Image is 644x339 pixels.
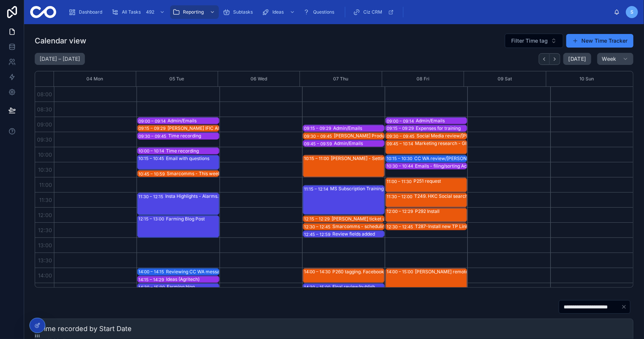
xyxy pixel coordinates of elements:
[415,208,440,214] div: P292 Install
[303,223,384,231] div: 12:30 – 12:45Smarcomms - scheduling next week/new posts
[386,163,467,170] div: 10:30 – 10:44Emails - filing/sorting Actions/Read emails
[350,5,398,19] a: Ciz CRM
[303,140,384,148] div: 09:45 – 09:59Admin/Emails
[387,140,415,148] div: 09:45 – 10:14
[415,163,495,169] div: Emails - filing/sorting Actions/Read emails
[138,276,166,284] div: 14:15 – 14:29
[386,208,467,222] div: 12:00 – 12:29P292 Install
[260,5,299,19] a: Ideas
[137,170,219,178] div: 10:45 – 10:59Smarcomms - This week/P260 title change
[138,147,166,155] div: 10:00 – 10:14
[37,182,54,188] span: 11:00
[220,5,258,19] a: Subtasks
[334,140,363,146] div: Admin/Emails
[40,324,629,334] h3: Time recorded by Start Date
[40,55,80,63] h2: [DATE] – [DATE]
[169,71,184,86] button: 05 Tue
[630,9,633,15] span: S
[36,227,54,233] span: 12:30
[387,133,417,140] div: 09:30 – 09:45
[137,133,219,140] div: 09:30 – 09:45Time recording
[387,162,415,170] div: 10:30 – 10:44
[137,148,219,155] div: 10:00 – 10:14Time recording
[138,133,168,140] div: 09:30 – 09:45
[304,215,332,223] div: 12:15 – 12:29
[137,284,219,298] div: 14:30 – 15:00Farming blog
[387,223,415,231] div: 12:30 – 12:45
[167,284,195,290] div: Farming blog
[414,156,494,162] div: CC WA review/[PERSON_NAME] review
[332,216,397,222] div: [PERSON_NAME] ticket update
[35,106,54,112] span: 08:30
[36,151,54,158] span: 10:00
[35,91,54,97] span: 08:00
[137,268,219,276] div: 14:00 – 14:15Reviewing CC WA messages. Hostifi reading, checking FB for reviews
[303,125,384,133] div: 09:15 – 09:29Admin/Emails
[498,71,512,86] button: 09 Sat
[414,193,468,199] div: T249. HKC Social search
[602,55,616,62] span: Week
[137,155,219,169] div: 10:15 – 10:45Email with questions
[303,155,384,177] div: 10:15 – 11:00[PERSON_NAME] - Setting up Drive Streaming, talking through uploading HDD contents
[122,9,141,15] span: All Tasks
[539,53,550,65] button: Back
[138,170,167,178] div: 10:45 – 10:59
[137,117,219,125] div: 09:00 – 09:14Admin/Emails
[415,223,495,230] div: T287-Install new TP Link video doorbell
[386,133,467,140] div: 09:30 – 09:45Social Media review/[PERSON_NAME] email
[511,37,548,45] span: Filter Time tag
[30,6,56,18] img: App logo
[387,125,416,132] div: 09:15 – 09:29
[331,156,411,162] div: [PERSON_NAME] - Setting up Drive Streaming, talking through uploading HDD contents
[387,155,414,162] div: 10:15 – 10:30
[137,193,219,215] div: 11:30 – 12:15Insta Highlights - Alarms. review/share
[251,71,267,86] button: 06 Wed
[166,216,205,222] div: Farming Blog Post
[304,140,334,148] div: 09:45 – 09:59
[386,140,467,154] div: 09:45 – 10:14Marketing research - GIF recorder, tips n' tricks
[36,166,54,173] span: 10:30
[333,125,362,131] div: Admin/Emails
[417,71,429,86] button: 08 Fri
[332,284,375,290] div: Final review/publish
[387,208,415,215] div: 12:00 – 12:29
[304,185,330,193] div: 11:15 – 12:14
[79,9,102,15] span: Dashboard
[303,216,384,223] div: 12:15 – 12:29[PERSON_NAME] ticket update
[313,9,334,15] span: Questions
[233,9,253,15] span: Subtasks
[386,125,467,133] div: 09:15 – 09:29Expenses for training
[166,148,199,154] div: Time recording
[417,133,496,139] div: Social Media review/[PERSON_NAME] email
[62,4,614,20] div: scrollable content
[566,34,633,48] button: New Time Tracker
[334,133,398,139] div: [PERSON_NAME] Product Key
[167,171,247,177] div: Smarcomms - This week/P260 title change
[550,53,560,65] button: Next
[304,155,331,162] div: 10:15 – 11:00
[109,5,169,19] a: All Tasks492
[332,231,375,237] div: Review fields added
[386,117,467,125] div: 09:00 – 09:14Admin/Emails
[35,136,54,143] span: 09:30
[138,117,168,125] div: 09:00 – 09:14
[415,269,483,275] div: [PERSON_NAME] remote sesion
[304,231,332,238] div: 12:45 – 12:59
[36,242,54,248] span: 13:00
[334,71,349,86] button: 07 Thu
[303,268,384,283] div: 14:00 – 14:30P260 tagging. Facebook reviews. Adding some to CRM
[138,268,166,276] div: 14:00 – 14:15
[415,140,495,146] div: Marketing research - GIF recorder, tips n' tricks
[166,276,200,282] div: Ideas (Agritech)
[416,125,461,131] div: Expenses for training
[168,118,197,124] div: Admin/Emails
[35,121,54,128] span: 09:00
[387,193,414,200] div: 11:30 – 12:00
[137,216,219,237] div: 12:15 – 13:00Farming Blog Post
[303,185,384,214] div: 11:15 – 12:14MS Subscription Training Session
[303,231,384,238] div: 12:45 – 12:59Review fields added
